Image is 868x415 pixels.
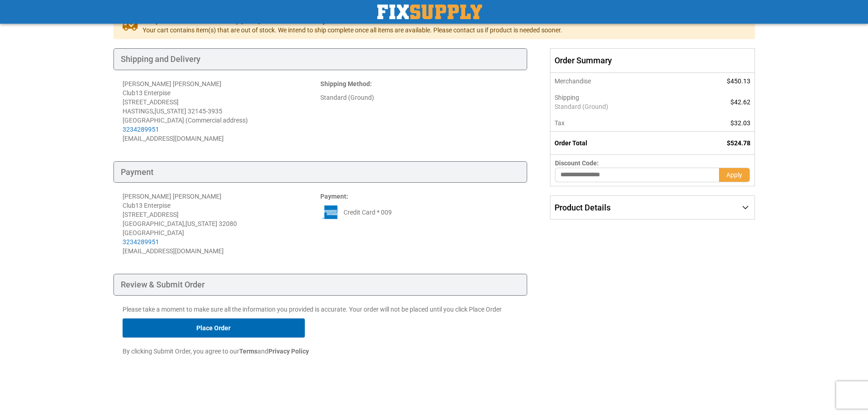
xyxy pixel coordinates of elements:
[730,119,750,127] span: $32.03
[320,93,518,102] div: Standard (Ground)
[320,193,346,200] span: Payment
[555,203,611,212] span: Product Details
[123,318,305,338] button: Place Order
[555,94,579,101] span: Shipping
[123,126,159,133] a: 3234289951
[123,238,159,246] a: 3234289951
[555,102,680,111] span: Standard (Ground)
[239,348,257,355] strong: Terms
[143,26,562,35] span: Your cart contains item(s) that are out of stock. We intend to ship complete once all items are a...
[550,48,755,73] span: Order Summary
[320,205,518,219] div: Credit Card * 009
[320,80,372,87] strong: :
[727,77,750,85] span: $450.13
[123,305,519,314] p: Please take a moment to make sure all the information you provided is accurate. Your order will n...
[719,168,750,182] button: Apply
[727,139,750,147] span: $524.78
[123,247,224,255] span: [EMAIL_ADDRESS][DOMAIN_NAME]
[377,5,482,19] img: Fix Industrial Supply
[320,205,341,219] img: ae.png
[726,171,742,179] span: Apply
[377,5,482,19] a: store logo
[555,139,587,147] strong: Order Total
[730,98,750,106] span: $42.62
[185,220,217,227] span: [US_STATE]
[113,48,528,70] div: Shipping and Delivery
[550,73,685,89] th: Merchandise
[123,347,519,356] p: By clicking Submit Order, you agree to our and
[550,115,685,132] th: Tax
[123,192,320,246] div: [PERSON_NAME] [PERSON_NAME] Club13 Enterpise [STREET_ADDRESS] [GEOGRAPHIC_DATA] , 32080 [GEOGRAPH...
[154,108,186,115] span: [US_STATE]
[113,161,528,183] div: Payment
[123,79,320,143] address: [PERSON_NAME] [PERSON_NAME] Club13 Enterpise [STREET_ADDRESS] HASTINGS , 32145-3935 [GEOGRAPHIC_D...
[320,193,348,200] strong: :
[555,159,599,167] span: Discount Code:
[320,80,370,87] span: Shipping Method
[268,348,309,355] strong: Privacy Policy
[123,135,224,142] span: [EMAIL_ADDRESS][DOMAIN_NAME]
[113,274,528,296] div: Review & Submit Order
